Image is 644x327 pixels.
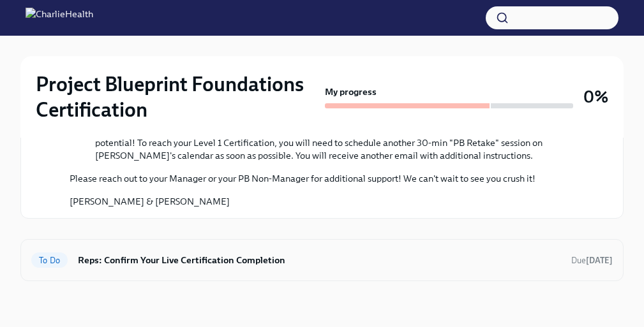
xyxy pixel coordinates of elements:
h6: Reps: Confirm Your Live Certification Completion [78,253,561,267]
span: October 2nd, 2025 11:00 [571,254,613,266]
p: [PERSON_NAME] & [PERSON_NAME] [70,195,592,208]
span: Due [571,256,613,265]
img: CharlieHealth [26,8,93,28]
strong: [DATE] [586,256,613,265]
h2: Project Blueprint Foundations Certification [36,71,320,122]
strong: My progress [325,85,377,98]
li: If you receive a "Developing (Reasses)" score, don't get discouraged--this process is meant to ch... [95,124,592,162]
span: To Do [31,256,68,265]
h3: 0% [583,85,608,108]
a: To DoReps: Confirm Your Live Certification CompletionDue[DATE] [31,250,613,270]
p: Please reach out to your Manager or your PB Non-Manager for additional support! We can't wait to ... [70,172,592,185]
